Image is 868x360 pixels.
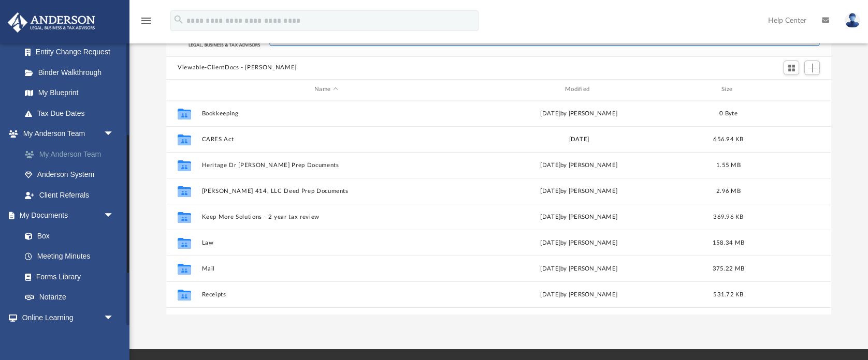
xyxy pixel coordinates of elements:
[15,83,124,103] a: My Blueprint
[171,85,197,94] div: id
[202,265,451,272] button: Mail
[455,212,703,221] div: [DATE] by [PERSON_NAME]
[166,100,831,315] div: grid
[845,13,860,28] img: User Pic
[455,134,703,144] div: [DATE]
[713,265,744,271] span: 375.22 MB
[7,124,129,144] a: My Anderson Teamarrow_drop_down
[15,62,129,83] a: Binder Walkthrough
[15,226,119,246] a: Box
[202,136,451,142] button: CARES Act
[202,291,451,297] button: Receipts
[455,264,703,273] div: [DATE] by [PERSON_NAME]
[15,287,124,308] a: Notarize
[5,12,98,33] img: Anderson Advisors Platinum Portal
[754,85,827,94] div: id
[15,164,129,185] a: Anderson System
[714,291,744,297] span: 531.72 KB
[455,85,703,94] div: Modified
[455,290,703,299] div: [DATE] by [PERSON_NAME]
[104,205,124,227] span: arrow_drop_down
[173,14,184,25] i: search
[708,85,749,94] div: Size
[15,185,129,205] a: Client Referrals
[7,307,124,328] a: Online Learningarrow_drop_down
[716,162,741,168] span: 1.55 MB
[7,205,124,226] a: My Documentsarrow_drop_down
[201,85,450,94] div: Name
[202,161,451,168] button: Heritage Dr [PERSON_NAME] Prep Documents
[202,213,451,220] button: Keep More Solutions - 2 year tax review
[713,239,744,245] span: 158.34 MB
[202,110,451,116] button: Bookkeeping
[714,214,744,219] span: 369.96 KB
[140,14,152,27] i: menu
[455,160,703,170] div: [DATE] by [PERSON_NAME]
[455,238,703,247] div: [DATE] by [PERSON_NAME]
[455,186,703,196] div: [DATE] by [PERSON_NAME]
[716,188,741,193] span: 2.96 MB
[455,109,703,118] div: [DATE] by [PERSON_NAME]
[104,307,124,328] span: arrow_drop_down
[720,110,738,116] span: 0 Byte
[104,124,124,145] span: arrow_drop_down
[202,239,451,246] button: Law
[140,20,152,27] a: menu
[15,103,129,124] a: Tax Due Dates
[784,61,799,75] button: Switch to Grid View
[15,266,119,287] a: Forms Library
[804,61,820,75] button: Add
[178,63,297,72] button: Viewable-ClientDocs - [PERSON_NAME]
[15,246,124,267] a: Meeting Minutes
[714,136,744,142] span: 656.94 KB
[15,144,129,164] a: My Anderson Team
[202,187,451,194] button: [PERSON_NAME] 414, LLC Deed Prep Documents
[15,42,129,63] a: Entity Change Request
